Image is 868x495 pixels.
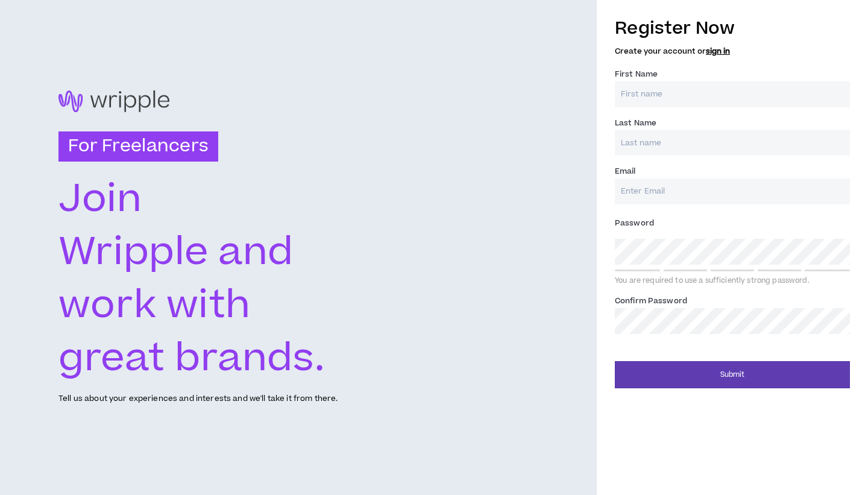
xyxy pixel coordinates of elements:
[58,171,142,227] text: Join
[615,65,658,84] label: First Name
[615,361,850,388] button: Submit
[58,277,251,333] text: work with
[615,218,654,229] span: Password
[615,113,656,133] label: Last Name
[615,130,850,156] input: Last name
[58,331,324,386] text: great brands.
[58,224,294,280] text: Wripple and
[615,162,636,181] label: Email
[58,131,218,162] h3: For Freelancers
[615,276,850,286] div: You are required to use a sufficiently strong password.
[706,46,730,57] a: sign in
[615,16,850,41] h3: Register Now
[615,178,850,204] input: Enter Email
[615,47,850,55] h5: Create your account or
[615,81,850,107] input: First name
[615,291,687,311] label: Confirm Password
[58,393,338,405] p: Tell us about your experiences and interests and we'll take it from there.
